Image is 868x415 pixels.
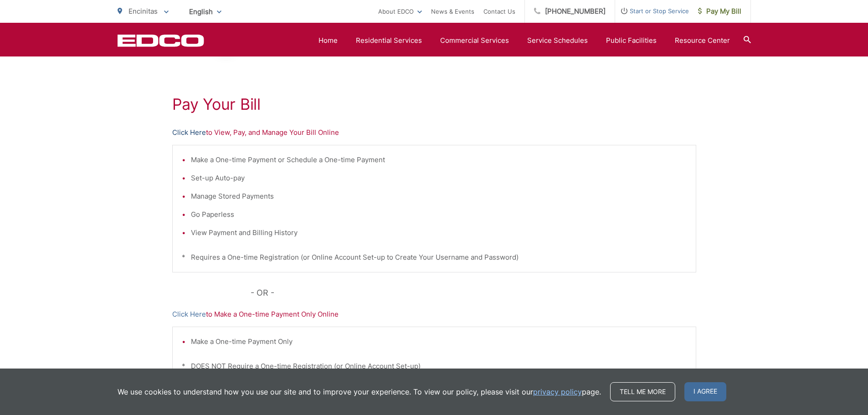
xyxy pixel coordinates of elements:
[533,386,582,397] a: privacy policy
[606,35,657,46] a: Public Facilities
[527,35,588,46] a: Service Schedules
[172,95,696,113] h1: Pay Your Bill
[172,309,696,320] p: to Make a One-time Payment Only Online
[128,7,158,15] span: Encinitas
[118,386,601,397] p: We use cookies to understand how you use our site and to improve your experience. To view our pol...
[191,227,687,238] li: View Payment and Billing History
[684,382,726,401] span: I agree
[191,154,687,165] li: Make a One-time Payment or Schedule a One-time Payment
[191,336,687,347] li: Make a One-time Payment Only
[378,6,422,17] a: About EDCO
[191,191,687,202] li: Manage Stored Payments
[182,361,687,372] p: * DOES NOT Require a One-time Registration (or Online Account Set-up)
[182,4,228,20] span: English
[431,6,474,17] a: News & Events
[698,6,741,17] span: Pay My Bill
[172,309,206,320] a: Click Here
[172,127,206,138] a: Click Here
[182,252,687,263] p: * Requires a One-time Registration (or Online Account Set-up to Create Your Username and Password)
[356,35,422,46] a: Residential Services
[318,35,338,46] a: Home
[440,35,509,46] a: Commercial Services
[675,35,730,46] a: Resource Center
[118,34,204,47] a: EDCD logo. Return to the homepage.
[172,127,696,138] p: to View, Pay, and Manage Your Bill Online
[610,382,675,401] a: Tell me more
[483,6,515,17] a: Contact Us
[191,209,687,220] li: Go Paperless
[191,173,687,184] li: Set-up Auto-pay
[251,286,696,300] p: - OR -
